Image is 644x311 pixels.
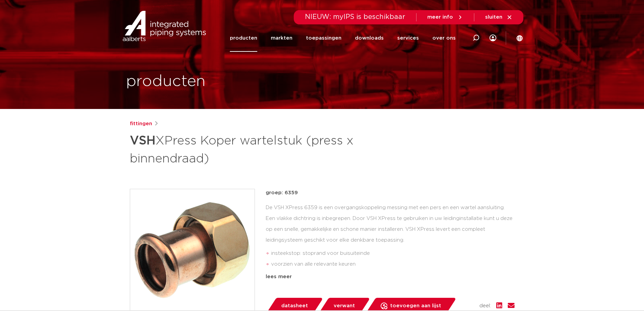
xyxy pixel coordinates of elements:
div: De VSH XPress 6359 is een overgangskoppeling messing met een pers en een wartel aansluiting. Een ... [266,202,515,270]
div: lees meer [266,273,515,281]
span: deel: [479,302,491,310]
li: insteekstop: stoprand voor buisuiteinde [271,248,515,259]
a: fittingen [130,120,152,128]
span: sluiten [485,15,502,20]
h1: producten [126,71,206,92]
a: downloads [355,24,384,52]
span: NIEUW: myIPS is beschikbaar [305,14,405,20]
a: services [397,24,419,52]
a: sluiten [485,14,512,20]
span: meer info [427,15,453,20]
a: producten [230,24,257,52]
div: my IPS [490,24,496,52]
li: Leak Before Pressed-functie [271,270,515,281]
p: groep: 6359 [266,189,515,197]
a: meer info [427,14,463,20]
a: markten [271,24,292,52]
a: over ons [432,24,456,52]
li: voorzien van alle relevante keuren [271,259,515,270]
h1: XPress Koper wartelstuk (press x binnendraad) [130,131,384,167]
nav: Menu [230,24,456,52]
strong: VSH [130,135,156,147]
a: toepassingen [306,24,341,52]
